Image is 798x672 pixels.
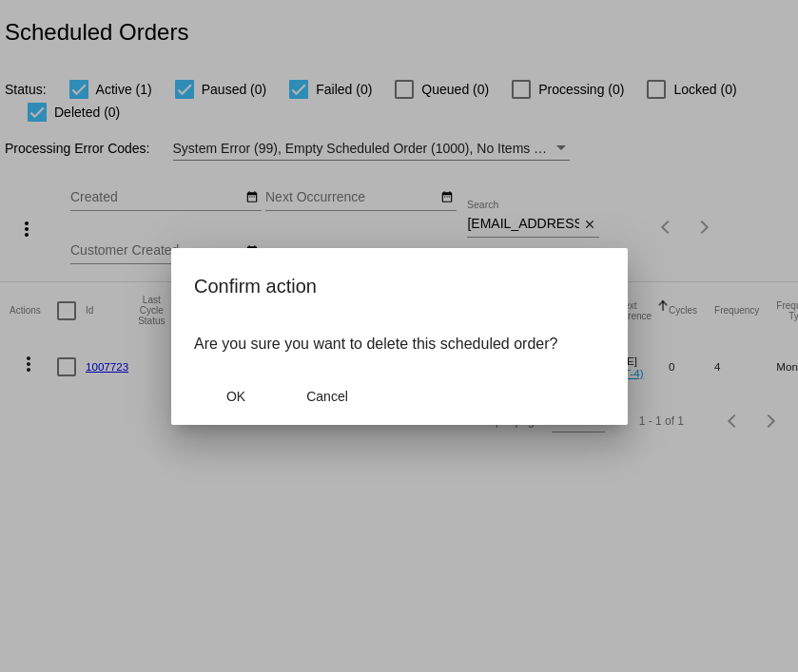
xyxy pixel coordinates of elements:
button: Close dialog [194,379,278,413]
p: Are you sure you want to delete this scheduled order? [194,336,605,353]
button: Close dialog [285,379,369,413]
span: OK [225,389,244,404]
span: Cancel [306,389,348,404]
h2: Confirm action [194,271,605,301]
